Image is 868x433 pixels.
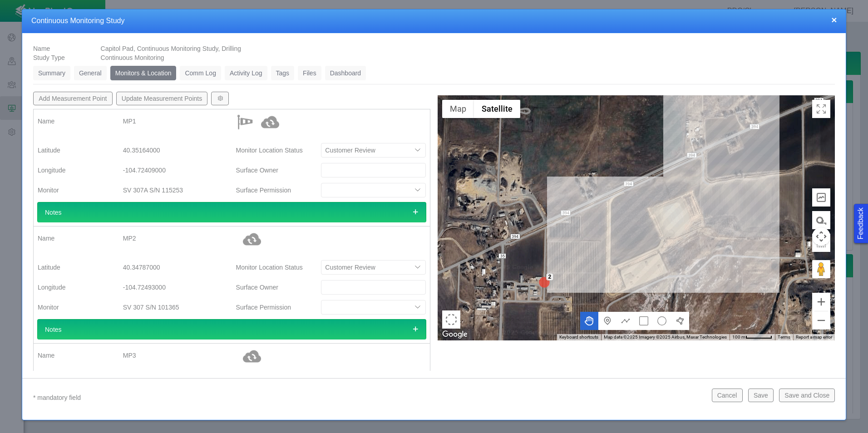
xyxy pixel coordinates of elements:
[243,347,261,365] img: Synced with API
[30,259,116,276] label: Latitude
[33,92,113,105] button: Add Measurement Point
[812,260,830,278] button: Drag Pegman onto the map to open Street View
[37,202,426,222] div: Notes
[33,45,50,52] span: Name
[30,347,116,364] label: Name
[225,66,267,80] a: Activity Log
[635,312,653,330] button: Draw a rectangle
[712,389,743,402] button: Cancel
[442,100,474,118] button: Show street map
[123,230,228,246] div: MP2
[30,230,116,246] label: Name
[779,389,835,402] button: Save and Close
[796,335,832,340] a: Report a map error
[440,329,470,340] a: Open this area in Google Maps (opens a new window)
[30,113,116,129] label: Name
[812,188,830,207] button: Elevation
[123,299,228,315] div: SV 307 S/N 101365
[604,335,727,340] span: Map data ©2025 Imagery ©2025 Airbus, Maxar Technologies
[474,100,520,118] button: Show satellite imagery
[812,211,830,229] button: Measure
[30,279,116,295] label: Longitude
[229,299,314,315] label: Surface Permission
[30,299,116,315] label: Monitor
[546,273,553,280] div: 2
[37,319,426,340] div: Notes
[123,182,228,198] div: SV 307A S/N 115253
[229,142,314,158] label: Monitor Location Status
[229,259,314,276] label: Monitor Location Status
[123,279,228,295] div: -104.72493000
[616,312,635,330] button: Draw a multipoint line
[271,66,295,80] a: Tags
[732,335,745,340] span: 100 m
[229,182,314,198] label: Surface Permission
[31,16,837,26] h4: Continuous Monitoring Study
[110,66,177,80] a: Monitors & Location
[831,15,837,25] button: close
[559,334,598,340] button: Keyboard shortcuts
[671,312,689,330] button: Draw a polygon
[33,54,65,61] span: Study Type
[580,312,598,330] button: Move the map
[116,92,208,105] button: Update Measurement Points
[30,182,116,198] label: Monitor
[598,312,616,330] button: Add a marker
[33,392,705,403] p: * mandatory field
[30,142,116,158] label: Latitude
[298,66,321,80] a: Files
[74,66,107,80] a: General
[101,45,241,52] span: Capitol Pad, Continuous Monitoring Study, Drilling
[101,54,164,61] span: Continuous Monitoring
[812,293,830,311] button: Zoom in
[229,279,314,295] label: Surface Owner
[123,162,228,178] div: -104.72409000
[180,66,221,80] a: Comm Log
[748,389,774,402] button: Save
[325,66,366,80] a: Dashboard
[123,142,228,158] div: 40.35164000
[236,113,254,131] img: Noise$Image_collection_Noise$Windsock.png
[812,234,830,252] button: Measure
[33,66,70,80] a: Summary
[730,334,775,340] button: Map Scale: 100 m per 55 pixels
[653,312,671,330] button: Draw a circle
[123,113,228,129] div: MP1
[30,162,116,178] label: Longitude
[812,311,830,330] button: Zoom out
[440,329,470,340] img: Google
[812,227,830,246] button: Map camera controls
[442,310,460,329] button: Select area
[778,335,790,340] a: Terms
[812,100,830,118] button: Toggle Fullscreen in browser window
[123,259,228,276] div: 40.34787000
[123,347,228,364] div: MP3
[229,162,314,178] label: Surface Owner
[243,230,261,248] img: Synced with API
[261,113,279,131] img: Synced with API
